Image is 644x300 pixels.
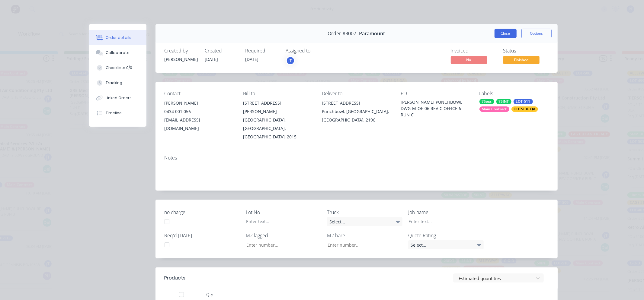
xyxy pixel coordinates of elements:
div: Status [503,48,549,54]
span: Finished [503,56,540,64]
input: Enter number... [322,240,402,249]
button: Checklists 0/0 [89,60,146,75]
span: No [451,56,487,64]
span: Paramount [359,31,385,36]
div: Select... [327,217,402,226]
label: no charge [165,209,240,216]
div: [PERSON_NAME]0434 001 056[EMAIL_ADDRESS][DOMAIN_NAME] [165,99,234,133]
div: Main Contract [479,106,509,112]
span: Order #3007 - [328,31,359,36]
button: Options [521,29,552,38]
div: Timeline [106,110,122,116]
div: Checklists 0/0 [106,65,132,71]
div: [STREET_ADDRESS][PERSON_NAME][GEOGRAPHIC_DATA], [GEOGRAPHIC_DATA], [GEOGRAPHIC_DATA], 2015 [243,99,312,141]
div: 75ext [479,99,494,104]
div: Collaborate [106,50,130,55]
div: [STREET_ADDRESS][PERSON_NAME] [243,99,312,116]
div: Select... [408,240,484,249]
div: OUTSIDE QA [511,106,538,112]
label: Job name [408,209,484,216]
div: Products [165,274,186,282]
span: [DATE] [205,56,218,62]
div: Invoiced [451,48,496,54]
div: [PERSON_NAME] [165,56,198,62]
button: Order details [89,30,146,45]
div: Order details [106,35,131,40]
button: jT [286,56,295,65]
button: Finished [503,56,540,65]
div: [EMAIL_ADDRESS][DOMAIN_NAME] [165,116,234,133]
button: Collaborate [89,45,146,60]
div: Required [245,48,279,54]
div: [STREET_ADDRESS]Punchbowl, [GEOGRAPHIC_DATA], [GEOGRAPHIC_DATA], 2196 [322,99,391,124]
label: Quote Rating [408,232,484,239]
div: [STREET_ADDRESS] [322,99,391,107]
label: M2 bare [327,232,402,239]
div: Created [205,48,238,54]
div: Created by [165,48,198,54]
button: Linked Orders [89,90,146,106]
button: Timeline [89,106,146,121]
div: Tracking [106,80,122,86]
div: Deliver to [322,91,391,96]
div: [PERSON_NAME] [165,99,234,107]
span: [DATE] [245,56,259,62]
label: M2 lagged [246,232,321,239]
div: Contact [165,91,234,96]
div: PO [401,91,470,96]
div: 0434 001 056 [165,107,234,116]
label: Req'd [DATE] [165,232,240,239]
div: [GEOGRAPHIC_DATA], [GEOGRAPHIC_DATA], [GEOGRAPHIC_DATA], 2015 [243,116,312,141]
div: Assigned to [286,48,346,54]
label: Truck [327,209,402,216]
div: [PERSON_NAME] PUNCHBOWL DWG-M-OF-06 REV-C OFFICE 6 RUN C [401,99,470,118]
div: Punchbowl, [GEOGRAPHIC_DATA], [GEOGRAPHIC_DATA], 2196 [322,107,391,124]
div: Notes [165,155,549,161]
div: 75INT [496,99,511,104]
button: Tracking [89,75,146,90]
button: Close [495,29,517,38]
div: Bill to [243,91,312,96]
input: Enter number... [241,240,321,249]
div: Labels [479,91,549,96]
div: LOT-511 [514,99,533,104]
label: Lot No [246,209,321,216]
div: Linked Orders [106,95,132,101]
